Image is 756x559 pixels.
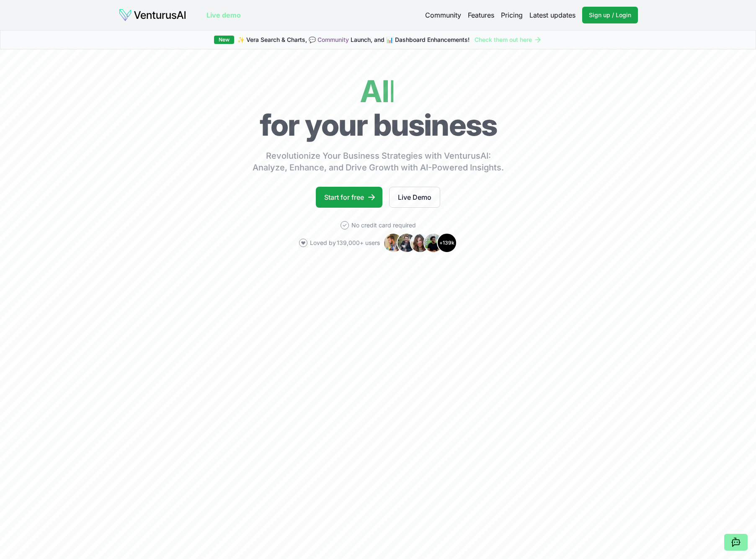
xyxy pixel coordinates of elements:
a: Community [317,36,349,43]
img: Avatar 3 [410,233,430,253]
a: Sign up / Login [582,7,638,23]
a: Live demo [206,10,241,20]
a: Features [468,10,494,20]
a: Start for free [316,187,382,208]
a: Live Demo [389,187,440,208]
a: Latest updates [529,10,575,20]
a: Community [425,10,461,20]
span: ✨ Vera Search & Charts, 💬 Launch, and 📊 Dashboard Enhancements! [237,36,470,44]
span: Sign up / Login [589,11,631,19]
a: Pricing [501,10,523,20]
img: Avatar 2 [397,233,417,253]
a: Check them out here [475,36,542,44]
img: Avatar 1 [383,233,403,253]
div: New [214,36,234,44]
img: logo [119,8,186,22]
img: Avatar 4 [423,233,444,253]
